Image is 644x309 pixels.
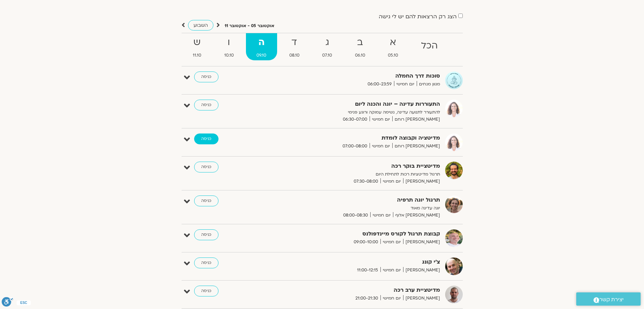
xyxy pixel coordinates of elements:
[213,52,245,59] span: 10.10
[194,195,219,206] a: כניסה
[403,239,440,246] span: [PERSON_NAME]
[403,295,440,302] span: [PERSON_NAME]
[246,52,277,59] span: 09.10
[274,162,440,171] strong: מדיטציית בוקר רכה
[417,81,440,88] span: מגוון מנחים
[392,143,440,150] span: [PERSON_NAME] רוחם
[340,143,370,150] span: 07:00-08:00
[274,195,440,205] strong: תרגול יוגה תרפיה
[213,33,245,60] a: ו10.10
[377,33,409,60] a: א05.10
[194,257,219,268] a: כניסה
[380,239,403,246] span: יום חמישי
[182,35,212,50] strong: ש
[213,35,245,50] strong: ו
[380,267,403,274] span: יום חמישי
[194,133,219,144] a: כניסה
[194,286,219,296] a: כניסה
[274,100,440,109] strong: התעוררות עדינה – יוגה והכנה ליום
[351,178,380,185] span: 07:30-08:00
[393,212,440,219] span: [PERSON_NAME] אלוף
[278,35,310,50] strong: ד
[410,33,449,60] a: הכל
[344,35,376,50] strong: ב
[274,257,440,267] strong: צ'י קונג
[403,178,440,185] span: [PERSON_NAME]
[341,212,370,219] span: 08:00-08:30
[353,295,380,302] span: 21:00-21:30
[351,239,380,246] span: 09:00-10:00
[278,52,310,59] span: 08.10
[380,295,403,302] span: יום חמישי
[274,71,440,81] strong: סוכות דרך החמלה
[370,143,392,150] span: יום חמישי
[225,22,274,29] p: אוקטובר 05 - אוקטובר 11
[576,292,641,306] a: יצירת קשר
[355,267,380,274] span: 11:00-12:15
[377,52,409,59] span: 05.10
[377,35,409,50] strong: א
[392,116,440,123] span: [PERSON_NAME] רוחם
[344,33,376,60] a: ב06.10
[246,35,277,50] strong: ה
[370,212,393,219] span: יום חמישי
[274,205,440,212] p: יוגה עדינה מאוד
[365,81,394,88] span: 06:00-23:59
[379,14,457,20] label: הצג רק הרצאות להם יש לי גישה
[370,116,392,123] span: יום חמישי
[312,52,343,59] span: 07.10
[182,33,212,60] a: ש11.10
[188,20,213,30] a: השבוע
[274,229,440,239] strong: קבוצת תרגול לקורס מיינדפולנס
[344,52,376,59] span: 06.10
[193,22,208,28] span: השבוע
[274,109,440,116] p: להתעורר לתנועה עדינה, נשימה עמוקה ורוגע פנימי
[410,38,449,54] strong: הכל
[312,33,343,60] a: ג07.10
[274,286,440,295] strong: מדיטציית ערב רכה
[246,33,277,60] a: ה09.10
[340,116,370,123] span: 06:30-07:00
[194,100,219,110] a: כניסה
[274,171,440,178] p: תרגול מדיטציות רכות לתחילת היום
[599,295,624,304] span: יצירת קשר
[194,71,219,82] a: כניסה
[312,35,343,50] strong: ג
[194,162,219,172] a: כניסה
[182,52,212,59] span: 11.10
[394,81,417,88] span: יום חמישי
[278,33,310,60] a: ד08.10
[274,133,440,143] strong: מדיטציה וקבוצה לומדת
[380,178,403,185] span: יום חמישי
[403,267,440,274] span: [PERSON_NAME]
[194,229,219,240] a: כניסה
